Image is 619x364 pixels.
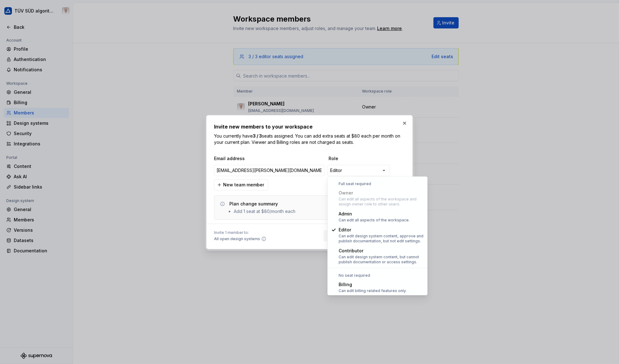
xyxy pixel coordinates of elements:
[339,197,424,207] div: Can edit all aspects of the workspace and assign owner role to other users.
[339,248,363,253] span: Contributor
[339,190,353,195] span: Owner
[329,181,426,186] div: Full seat required
[339,234,424,244] div: Can edit design system content, approve and publish documentation, but not edit settings.
[329,273,426,278] div: No seat required
[339,282,352,287] span: Billing
[339,255,424,265] div: Can edit design system content, but cannot publish documentation or access settings.
[339,288,407,293] div: Can edit billing related features only.
[339,211,352,216] span: Admin
[339,227,351,232] span: Editor
[339,218,410,223] div: Can edit all aspects of the workspace.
